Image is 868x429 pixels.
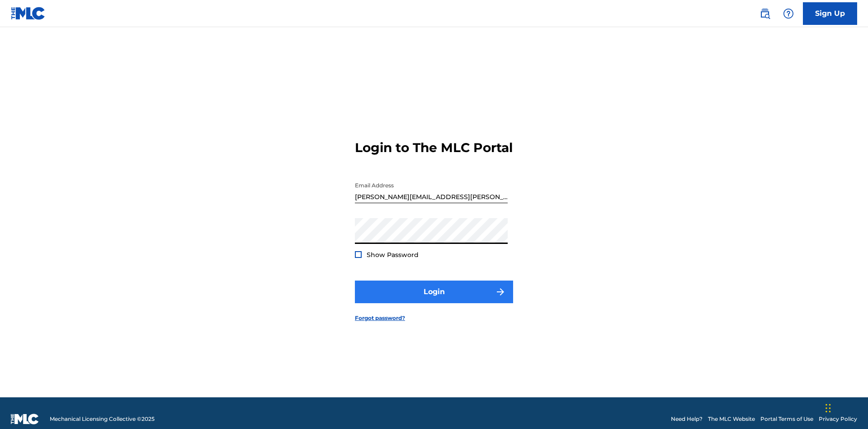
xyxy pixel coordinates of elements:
img: search [759,8,770,19]
a: Sign Up [803,2,857,25]
span: Mechanical Licensing Collective © 2025 [50,415,155,423]
h3: Login to The MLC Portal [355,140,513,156]
img: MLC Logo [11,7,46,20]
div: Drag [826,395,831,422]
a: Portal Terms of Use [760,415,813,423]
button: Login [355,281,513,303]
img: help [783,8,794,19]
img: f7272a7cc735f4ea7f67.svg [495,286,506,297]
div: Help [779,5,797,23]
iframe: Chat Widget [823,386,868,429]
a: Forgot password? [355,314,405,322]
img: logo [11,414,39,424]
a: Need Help? [671,415,703,423]
a: Public Search [756,5,774,23]
a: Privacy Policy [819,415,857,423]
a: The MLC Website [708,415,755,423]
span: Show Password [367,251,419,259]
